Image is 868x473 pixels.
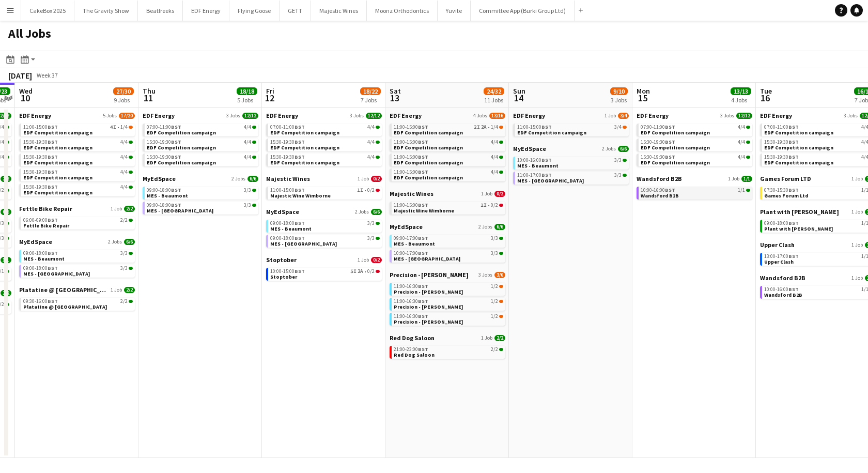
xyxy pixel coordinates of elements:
[23,155,58,160] span: 15:30-19:30
[641,192,679,199] span: Wandsford B2B
[491,140,498,145] span: 4/4
[143,112,175,119] span: EDF Energy
[760,112,792,119] span: EDF Energy
[371,176,382,182] span: 0/2
[266,112,382,175] div: EDF Energy3 Jobs12/1207:00-11:00BST4/4EDF Competition campaign15:30-19:30BST4/4EDF Competition ca...
[665,154,675,160] span: BST
[471,1,575,21] button: Committee App (Burki Group Ltd)
[138,1,183,21] button: Beatfreeks
[120,218,128,223] span: 2/2
[147,129,216,136] span: EDF Competition campaign
[641,188,675,193] span: 10:00-16:00
[738,125,745,130] span: 4/4
[23,140,58,145] span: 15:30-19:30
[23,125,58,130] span: 11:00-15:00
[270,188,305,193] span: 11:00-15:00
[143,175,258,182] a: MyEdSpace2 Jobs6/6
[23,189,92,196] span: EDF Competition campaign
[226,113,240,119] span: 3 Jobs
[418,235,428,241] span: BST
[171,202,181,208] span: BST
[394,159,463,166] span: EDF Competition campaign
[390,190,505,223] div: Majestic Wines1 Job0/211:00-15:00BST1I•0/2Majestic Wine Wimborne
[764,140,799,145] span: 15:30-19:30
[295,154,305,160] span: BST
[491,125,498,130] span: 1/4
[788,139,799,145] span: BST
[418,139,428,145] span: BST
[266,112,382,119] a: EDF Energy3 Jobs12/12
[764,144,833,151] span: EDF Competition campaign
[147,124,256,135] a: 07:00-11:00BST4/4EDF Competition campaign
[295,124,305,130] span: BST
[728,176,739,182] span: 1 Job
[295,220,305,226] span: BST
[358,176,369,182] span: 1 Job
[147,188,181,193] span: 09:00-18:00
[266,175,310,182] span: Majestic Wines
[637,112,669,119] span: EDF Energy
[120,140,128,145] span: 4/4
[494,191,505,197] span: 0/2
[764,155,799,160] span: 15:30-19:30
[367,1,438,21] button: Moonz Orthodontics
[48,124,58,130] span: BST
[23,170,58,175] span: 15:30-19:30
[764,159,833,166] span: EDF Competition campaign
[266,175,382,182] a: Majestic Wines1 Job0/2
[147,202,256,213] a: 09:00-18:00BST3/3MES - [GEOGRAPHIC_DATA]
[366,113,382,119] span: 12/12
[513,145,546,152] span: MyEdSpace
[48,169,58,175] span: BST
[266,112,298,119] span: EDF Energy
[183,1,229,21] button: EDF Energy
[513,112,629,145] div: EDF Energy1 Job3/411:00-15:00BST3/4EDF Competition campaign
[760,175,811,182] span: Games Forum LTD
[473,113,487,119] span: 4 Jobs
[231,176,245,182] span: 2 Jobs
[394,207,454,214] span: Majestic Wine Wimborne
[270,155,305,160] span: 15:30-19:30
[394,154,503,165] a: 11:00-15:00BST4/4EDF Competition campaign
[618,146,629,152] span: 6/6
[481,203,487,208] span: 1I
[637,112,752,175] div: EDF Energy3 Jobs12/1207:00-11:00BST4/4EDF Competition campaign15:30-19:30BST4/4EDF Competition ca...
[394,235,503,247] a: 09:00-17:00BST3/3MES - Beaumont
[665,139,675,145] span: BST
[491,170,498,175] span: 4/4
[641,154,750,165] a: 15:30-19:30BST4/4EDF Competition campaign
[491,236,498,241] span: 3/3
[394,144,463,151] span: EDF Competition campaign
[295,235,305,241] span: BST
[541,124,552,130] span: BST
[614,125,622,130] span: 3/4
[244,125,251,130] span: 4/4
[394,203,503,208] div: •
[120,155,128,160] span: 4/4
[311,1,367,21] button: Majestic Wines
[788,124,799,130] span: BST
[541,172,552,178] span: BST
[614,173,622,178] span: 3/3
[270,159,339,166] span: EDF Competition campaign
[23,222,69,229] span: Fettle Bike Repair
[517,158,552,163] span: 10:00-16:00
[19,238,135,246] a: MyEdSpace2 Jobs6/6
[418,169,428,175] span: BST
[270,124,380,135] a: 07:00-11:00BST4/4EDF Competition campaign
[367,140,375,145] span: 4/4
[614,158,622,163] span: 3/3
[244,203,251,208] span: 3/3
[270,188,380,193] div: •
[418,250,428,256] span: BST
[244,140,251,145] span: 4/4
[23,218,58,223] span: 06:00-09:00
[171,139,181,145] span: BST
[147,125,181,130] span: 07:00-11:00
[266,208,382,256] div: MyEdSpace2 Jobs6/609:00-18:00BST3/3MES - Beaumont09:00-18:00BST3/3MES - [GEOGRAPHIC_DATA]
[367,236,375,241] span: 3/3
[637,175,682,182] span: Wandsford B2B
[641,139,750,150] a: 15:30-19:30BST4/4EDF Competition campaign
[844,113,858,119] span: 3 Jobs
[764,125,799,130] span: 07:00-11:00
